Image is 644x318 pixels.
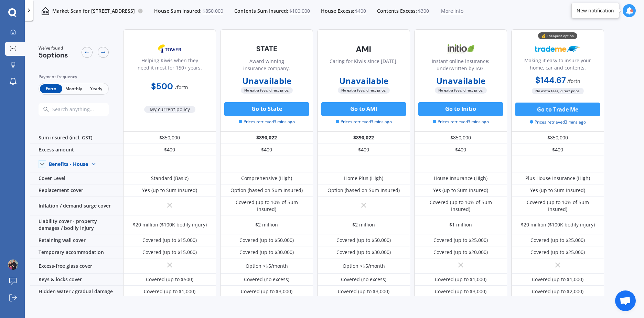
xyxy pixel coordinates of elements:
[241,175,292,182] div: Comprehensive (High)
[532,288,583,295] div: Covered (up to $2,000)
[341,276,386,283] div: Covered (no excess)
[146,276,193,283] div: Covered (up to $500)
[441,8,463,14] span: More info
[321,8,354,14] span: House Excess:
[615,290,636,311] div: Open chat
[434,175,487,182] div: House Insurance (High)
[62,84,85,93] span: Monthly
[39,73,109,80] div: Payment frequency
[435,288,486,295] div: Covered (up to $3,000)
[40,84,62,93] span: Fortn
[226,57,307,75] div: Award winning insurance company.
[242,77,291,84] b: Unavailable
[433,237,488,244] div: Covered (up to $25,000)
[151,175,189,182] div: Standard (Basic)
[352,221,375,228] div: $2 million
[144,106,195,113] span: My current policy
[175,84,188,91] span: / fortn
[151,81,173,92] b: $500
[535,75,566,85] b: $144.67
[338,87,390,94] span: No extra fees, direct price.
[317,144,410,156] div: $400
[336,119,392,125] span: Prices retrieved 3 mins ago
[433,249,488,256] div: Covered (up to $20,000)
[39,51,68,60] span: 5 options
[147,40,192,57] img: Tower.webp
[234,8,288,14] span: Contents Sum Insured:
[435,276,486,283] div: Covered (up to $1,000)
[436,77,485,84] b: Unavailable
[433,187,488,194] div: Yes (up to Sum Insured)
[433,119,489,125] span: Prices retrieved 3 mins ago
[317,132,410,144] div: $890,022
[133,221,207,228] div: $20 million ($100K bodily injury)
[418,102,503,116] button: Go to Initio
[377,8,417,14] span: Contents Excess:
[515,103,600,116] button: Go to Trade Me
[30,234,123,246] div: Retaining wall cover
[330,57,398,75] div: Caring for Kiwis since [DATE].
[129,57,210,74] div: Helping Kiwis when they need it most for 150+ years.
[85,84,107,93] span: Yearly
[142,237,197,244] div: Covered (up to $15,000)
[355,8,366,14] span: $400
[30,258,123,274] div: Excess-free glass cover
[239,119,295,125] span: Prices retrieved 3 mins ago
[30,274,123,286] div: Keys & locks cover
[88,159,99,170] img: Benefit content down
[220,144,313,156] div: $400
[30,215,123,234] div: Liability cover - property damages / bodily injury
[230,187,303,194] div: Option (based on Sum Insured)
[530,119,586,125] span: Prices retrieved 3 mins ago
[419,199,502,213] div: Covered (up to 10% of Sum Insured)
[511,132,604,144] div: $850,000
[225,199,308,213] div: Covered (up to 10% of Sum Insured)
[142,249,197,256] div: Covered (up to $15,000)
[239,237,294,244] div: Covered (up to $50,000)
[517,57,598,74] div: Making it easy to insure your home, car and contents.
[530,249,585,256] div: Covered (up to $25,000)
[241,87,293,94] span: No extra fees, direct price.
[344,175,383,182] div: Home Plus (High)
[525,175,590,182] div: Plus House Insurance (High)
[154,8,202,14] span: House Sum Insured:
[41,7,50,15] img: home-and-contents.b802091223b8502ef2dd.svg
[336,249,391,256] div: Covered (up to $30,000)
[338,288,389,295] div: Covered (up to $3,000)
[30,184,123,197] div: Replacement cover
[535,40,580,57] img: Trademe.webp
[567,78,580,84] span: / fortn
[341,41,386,58] img: AMI-text-1.webp
[30,172,123,184] div: Cover Level
[343,263,385,269] div: Option <$5/month
[30,246,123,258] div: Temporary accommodation
[30,286,123,298] div: Hidden water / gradual damage
[532,276,583,283] div: Covered (up to $1,000)
[516,199,599,213] div: Covered (up to 10% of Sum Insured)
[224,102,309,116] button: Go to State
[530,187,585,194] div: Yes (up to Sum Insured)
[435,87,487,94] span: No extra fees, direct price.
[328,187,400,194] div: Option (based on Sum Insured)
[532,88,584,94] span: No extra fees, direct price.
[30,132,123,144] div: Sum insured (incl. GST)
[336,237,391,244] div: Covered (up to $50,000)
[220,132,313,144] div: $890,022
[30,144,123,156] div: Excess amount
[438,41,483,58] img: Initio.webp
[142,187,197,194] div: Yes (up to Sum Insured)
[414,132,507,144] div: $850,000
[49,161,88,167] div: Benefits - House
[8,259,18,270] img: ACg8ocLEk_i_rnpIGssDKzuarLOWiz5UAAmhGJrIlAgYERzbL1BNeySQaA=s96-c
[418,8,429,14] span: $300
[246,263,288,269] div: Option <$5/month
[239,249,294,256] div: Covered (up to $30,000)
[289,8,310,14] span: $100,000
[144,288,195,295] div: Covered (up to $1,000)
[339,77,388,84] b: Unavailable
[39,45,68,51] span: We've found
[577,7,614,14] div: New notification
[521,221,595,228] div: $20 million ($100K bodily injury)
[241,288,292,295] div: Covered (up to $3,000)
[255,221,278,228] div: $2 million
